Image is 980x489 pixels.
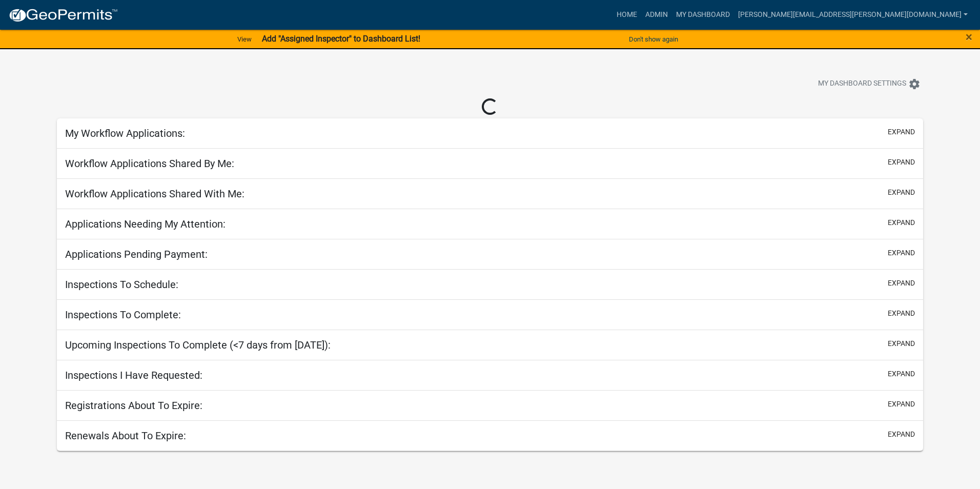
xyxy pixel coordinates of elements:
button: expand [888,278,915,289]
a: View [233,31,256,48]
h5: My Workflow Applications: [65,127,185,139]
button: expand [888,338,915,349]
button: expand [888,369,915,379]
h5: Applications Needing My Attention: [65,218,226,230]
h5: Workflow Applications Shared With Me: [65,188,244,200]
i: settings [908,78,921,90]
span: × [966,30,972,44]
a: Admin [641,5,672,25]
h5: Upcoming Inspections To Complete (<7 days from [DATE]): [65,339,331,351]
span: My Dashboard Settings [818,78,906,90]
h5: Inspections To Schedule: [65,278,178,291]
button: expand [888,399,915,410]
button: expand [888,217,915,228]
button: expand [888,429,915,440]
button: expand [888,308,915,319]
a: Home [612,5,641,25]
button: Don't show again [625,31,682,48]
button: expand [888,157,915,168]
button: expand [888,248,915,258]
button: expand [888,127,915,137]
button: expand [888,187,915,198]
a: My Dashboard [672,5,734,25]
h5: Registrations About To Expire: [65,399,202,412]
h5: Renewals About To Expire: [65,430,186,442]
h5: Inspections To Complete: [65,309,181,321]
h5: Workflow Applications Shared By Me: [65,157,234,170]
button: Close [966,31,972,43]
h5: Applications Pending Payment: [65,248,208,260]
a: [PERSON_NAME][EMAIL_ADDRESS][PERSON_NAME][DOMAIN_NAME] [734,5,972,25]
button: My Dashboard Settingssettings [810,74,929,94]
strong: Add "Assigned Inspector" to Dashboard List! [262,34,420,44]
h5: Inspections I Have Requested: [65,369,202,381]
